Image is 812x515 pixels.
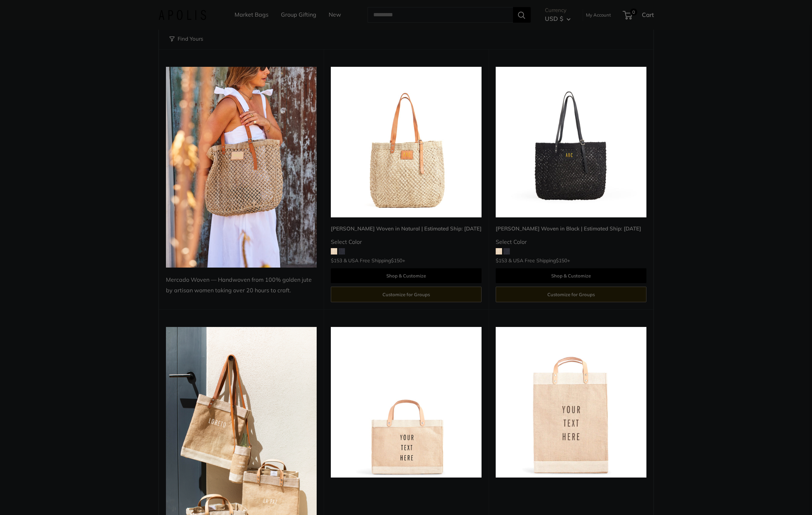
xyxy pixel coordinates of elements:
span: $153 [496,257,507,264]
span: 0 [630,8,637,16]
span: Cart [642,11,654,18]
img: Mercado Woven — Handwoven from 100% golden jute by artisan women taking over 20 hours to craft. [166,67,317,268]
a: Customize for Groups [496,287,646,302]
button: Search [513,7,531,23]
input: Search... [368,7,513,23]
a: My Account [586,11,611,19]
a: [PERSON_NAME] Woven in Black | Estimated Ship: [DATE] [496,224,646,233]
button: Find Yours [169,34,203,44]
a: Mercado Woven in Black | Estimated Ship: Oct. 19thMercado Woven in Black | Estimated Ship: Oct. 19th [496,67,646,217]
img: Petite Market Bag in Natural [331,327,482,478]
a: Group Gifting [281,10,316,20]
a: Mercado Woven in Natural | Estimated Ship: Oct. 12thMercado Woven in Natural | Estimated Ship: Oc... [331,67,482,217]
span: $150 [391,257,402,264]
a: 0 Cart [623,9,654,21]
div: Select Color [496,237,646,247]
span: Currency [545,5,571,15]
a: Market Bags [235,10,269,20]
img: Market Bag in Natural [496,327,646,478]
div: Select Color [331,237,482,247]
span: $150 [556,257,567,264]
img: Mercado Woven in Natural | Estimated Ship: Oct. 12th [331,67,482,217]
span: & USA Free Shipping + [508,258,570,263]
img: Apolis [159,10,206,20]
a: Market Bag in NaturalMarket Bag in Natural [496,327,646,478]
span: $153 [331,257,342,264]
div: Mercado Woven — Handwoven from 100% golden jute by artisan women taking over 20 hours to craft. [166,275,317,296]
a: Customize for Groups [331,287,482,302]
button: USD $ [545,13,571,24]
span: & USA Free Shipping + [344,258,405,263]
img: Mercado Woven in Black | Estimated Ship: Oct. 19th [496,67,646,217]
span: USD $ [545,15,563,22]
a: Shop & Customize [496,268,646,283]
a: [PERSON_NAME] Woven in Natural | Estimated Ship: [DATE] [331,224,482,233]
a: Petite Market Bag in Naturaldescription_Effortless style that elevates every moment [331,327,482,478]
a: New [329,10,341,20]
a: Shop & Customize [331,268,482,283]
